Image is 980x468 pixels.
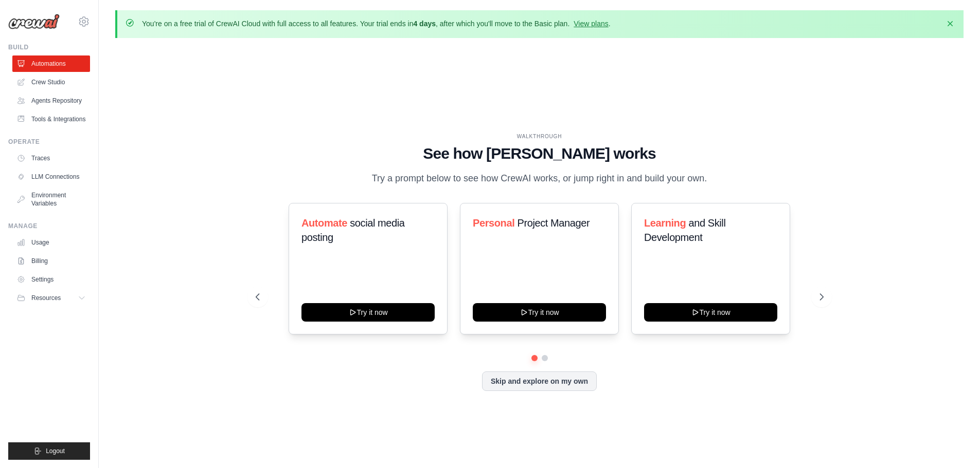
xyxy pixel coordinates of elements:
[301,217,347,229] span: Automate
[301,217,405,243] span: social media posting
[12,55,90,72] a: Automations
[8,14,60,29] img: Logo
[367,171,712,186] p: Try a prompt below to see how CrewAI works, or jump right in and build your own.
[8,442,90,460] button: Logout
[473,217,514,229] span: Personal
[473,303,606,322] button: Try it now
[46,447,65,455] span: Logout
[12,253,90,269] a: Billing
[413,20,436,28] strong: 4 days
[574,20,608,28] a: View plans
[12,187,90,212] a: Environment Variables
[12,290,90,306] button: Resources
[256,144,824,163] h1: See how [PERSON_NAME] works
[482,371,597,391] button: Skip and explore on my own
[12,111,90,127] a: Tools & Integrations
[31,294,61,302] span: Resources
[8,43,90,51] div: Build
[142,18,611,29] p: You're on a free trial of CrewAI Cloud with full access to all features. Your trial ends in , aft...
[8,222,90,230] div: Manage
[301,303,435,322] button: Try it now
[12,150,90,166] a: Traces
[8,138,90,146] div: Operate
[12,234,90,251] a: Usage
[12,74,90,90] a: Crew Studio
[644,217,686,229] span: Learning
[517,217,590,229] span: Project Manager
[644,217,725,243] span: and Skill Development
[12,271,90,288] a: Settings
[644,303,777,322] button: Try it now
[12,92,90,109] a: Agents Repository
[12,169,90,185] a: LLM Connections
[256,133,824,140] div: WALKTHROUGH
